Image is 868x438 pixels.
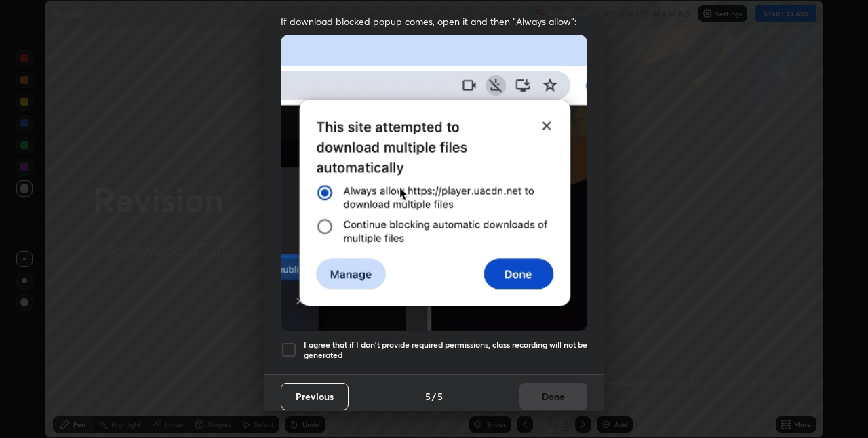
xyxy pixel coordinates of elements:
[432,389,436,403] h4: /
[281,15,587,28] span: If download blocked popup comes, open it and then "Always allow":
[281,35,587,331] img: downloads-permission-blocked.gif
[304,340,587,361] h5: I agree that if I don't provide required permissions, class recording will not be generated
[437,389,443,403] h4: 5
[281,383,349,410] button: Previous
[425,389,431,403] h4: 5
